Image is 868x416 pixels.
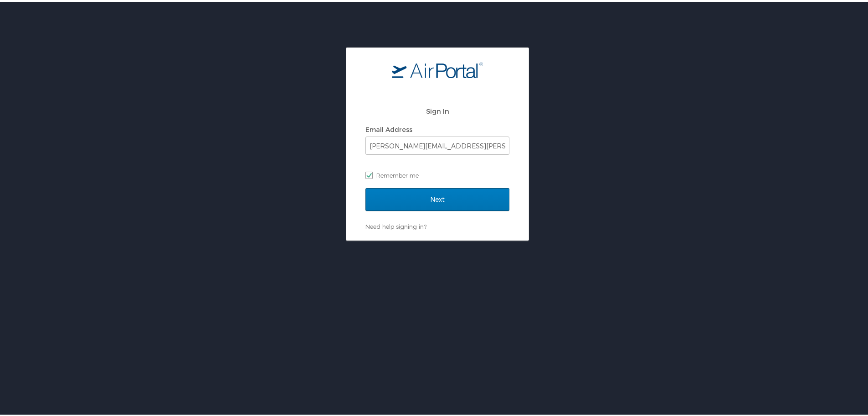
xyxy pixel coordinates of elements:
h2: Sign In [365,104,509,115]
a: Need help signing in? [365,221,426,228]
label: Remember me [365,167,509,180]
label: Email Address [365,124,412,132]
input: Next [365,186,509,209]
img: logo [392,60,483,76]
